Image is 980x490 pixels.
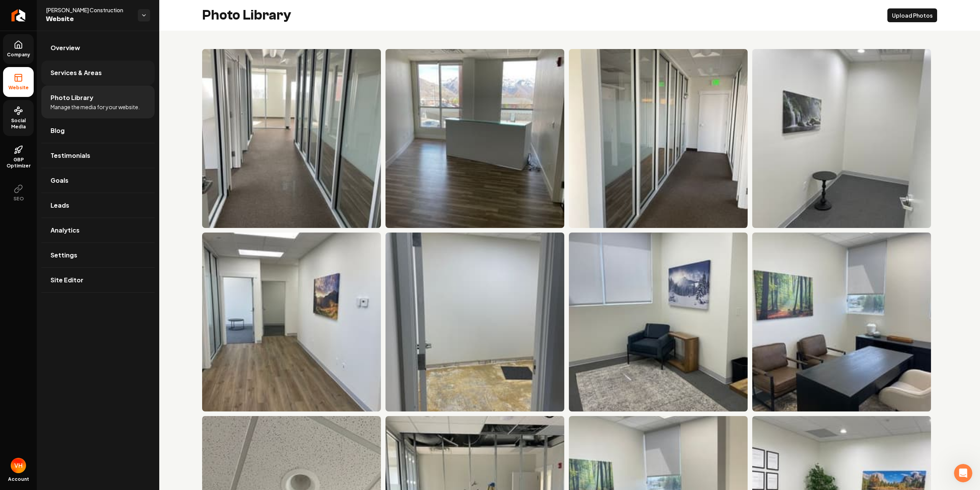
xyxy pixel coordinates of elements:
span: Site Editor [51,275,83,285]
span: Goals [51,176,69,185]
a: Site Editor [41,268,155,292]
a: Settings [41,243,155,267]
span: Blog [51,126,65,135]
img: Bright, empty office space with large windows showcasing mountain views and modern decor. [385,49,564,228]
img: Empty therapy room with gray carpet, a black side table, and a nature-themed wall art. [752,49,931,228]
img: Modern office interior with two chairs, black desk, and nature-themed wall art. [752,233,931,411]
button: Upload Photos [887,8,937,22]
a: Blog [41,118,155,143]
img: Rebolt Logo [11,9,26,21]
span: [PERSON_NAME] Construction [46,6,132,14]
h2: Photo Library [202,8,291,23]
button: SEO [3,178,34,208]
img: Cozy office corner with a blue chair, wood side table, and snowy mountain wall art. [569,233,748,411]
img: Modern office hallway with glass-walled meeting rooms and carpeted flooring, bright natural light. [202,49,381,228]
img: Victor Hubbard [11,458,26,473]
a: Services & Areas [41,61,155,85]
span: GBP Optimizer [3,157,34,169]
span: Overview [51,43,80,52]
a: Goals [41,168,155,193]
span: Leads [51,201,69,210]
a: Overview [41,36,155,60]
span: Account [8,476,29,482]
span: Photo Library [51,93,93,102]
img: Modern office hallway with wooden flooring, light walls, and a scenic mountain painting. [202,233,381,411]
span: Testimonials [51,151,90,160]
span: Social Media [3,118,34,130]
button: Open user button [11,458,26,473]
a: Company [3,34,34,64]
a: Testimonials [41,143,155,168]
span: Settings [51,251,77,260]
span: Analytics [51,226,80,235]
a: Leads [41,193,155,218]
img: Empty room with bare floor and open door, ready for renovation or new design. [385,233,564,411]
span: Services & Areas [51,68,102,77]
img: Modern office hallway featuring glass-walled conference rooms and carpet flooring. [569,49,748,228]
a: GBP Optimizer [3,139,34,175]
a: Analytics [41,218,155,243]
span: SEO [10,196,27,202]
span: Website [5,85,32,91]
a: Social Media [3,100,34,136]
iframe: Intercom live chat [954,464,972,482]
span: Manage the media for your website. [51,103,140,111]
span: Company [4,52,33,58]
span: Website [46,14,132,25]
